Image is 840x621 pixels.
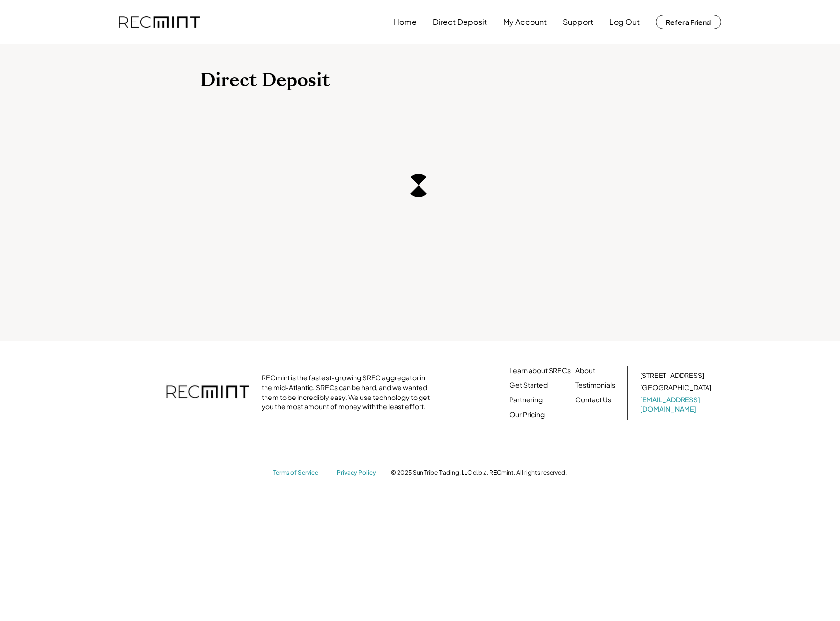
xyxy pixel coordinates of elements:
[575,380,615,390] a: Testimonials
[509,410,545,420] a: Our Pricing
[200,69,640,92] h1: Direct Deposit
[119,16,200,28] img: recmint-logotype%403x.png
[609,12,640,32] button: Log Out
[640,395,713,414] a: [EMAIL_ADDRESS][DOMAIN_NAME]
[262,373,435,411] div: RECmint is the fastest-growing SREC aggregator in the mid-Atlantic. SRECs can be hard, and we wan...
[575,395,611,405] a: Contact Us
[656,15,721,29] button: Refer a Friend
[391,469,567,477] div: © 2025 Sun Tribe Trading, LLC d.b.a. RECmint. All rights reserved.
[337,469,381,477] a: Privacy Policy
[273,469,327,477] a: Terms of Service
[503,12,547,32] button: My Account
[394,12,417,32] button: Home
[166,376,249,410] img: recmint-logotype%403x.png
[509,395,543,405] a: Partnering
[640,371,704,380] div: [STREET_ADDRESS]
[575,366,595,376] a: About
[509,380,548,390] a: Get Started
[509,366,571,376] a: Learn about SRECs
[640,383,711,393] div: [GEOGRAPHIC_DATA]
[563,12,593,32] button: Support
[433,12,487,32] button: Direct Deposit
